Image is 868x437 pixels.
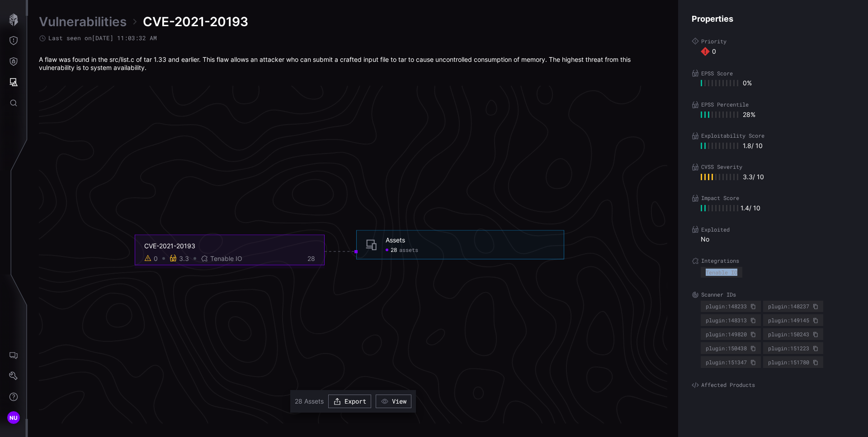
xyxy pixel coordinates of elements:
[692,195,854,202] label: Impact Score
[92,34,157,42] time: [DATE] 11:03:32 AM
[692,381,854,389] label: Affected Products
[692,163,854,171] label: CVSS Severity
[48,34,157,42] span: Last seen on
[692,226,854,233] label: Exploited
[391,246,397,253] span: 28
[154,254,158,262] div: 0
[768,317,818,323] div: plugin:149145
[39,14,127,30] a: Vulnerabilities
[0,407,27,428] button: NU
[706,331,756,337] div: plugin:149820
[706,359,756,365] div: plugin:151347
[706,317,756,323] div: plugin:148313
[9,413,18,423] span: NU
[295,397,324,405] span: 28 Assets
[701,204,854,212] div: 1.4 / 10
[692,70,854,77] label: EPSS Score
[701,47,854,56] div: 0
[692,291,854,298] label: Scanner IDs
[701,111,755,119] div: 28 %
[692,257,854,265] label: Integrations
[328,395,371,408] button: Export
[143,14,248,30] span: CVE-2021-20193
[399,246,418,253] span: assets
[386,236,405,244] div: Assets
[706,303,756,310] div: plugin:148233
[297,254,315,262] div: 28
[706,345,756,351] div: plugin:150438
[179,254,189,262] div: 3.3
[701,142,763,150] div: 1.8 / 10
[692,101,854,108] label: EPSS Percentile
[692,132,854,139] label: Exploitability Score
[376,395,411,408] button: View
[706,270,737,275] div: Tenable IO
[768,331,818,337] div: plugin:150243
[39,56,667,72] div: A flaw was found in the src/list.c of tar 1.33 and earlier. This flaw allows an attacker who can ...
[701,173,764,181] div: 3.3 / 10
[701,235,854,243] div: No
[210,254,242,262] span: Tenable IO
[768,359,818,365] div: plugin:151780
[692,14,854,24] h4: Properties
[701,79,752,87] div: 0 %
[768,303,818,310] div: plugin:148237
[144,242,315,250] div: CVE-2021-20193
[692,37,854,45] label: Priority
[768,345,818,351] div: plugin:151223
